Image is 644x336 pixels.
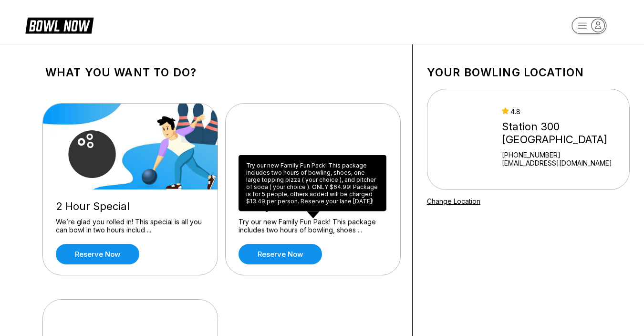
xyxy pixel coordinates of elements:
[239,218,387,234] div: Try our new Family Fun Pack! This package includes two hours of bowling, shoes ...
[56,218,205,234] div: We’re glad you rolled in! This special is all you can bowl in two hours includ ...
[56,200,205,213] div: 2 Hour Special
[502,107,625,115] div: 4.8
[502,120,625,146] div: Station 300 [GEOGRAPHIC_DATA]
[239,155,386,211] div: Try our new Family Fun Pack! This package includes two hours of bowling, shoes, one large topping...
[56,244,139,264] a: Reserve now
[239,244,322,264] a: Reserve now
[502,151,625,159] div: [PHONE_NUMBER]
[427,66,630,79] h1: Your bowling location
[502,159,625,167] a: [EMAIL_ADDRESS][DOMAIN_NAME]
[45,66,398,79] h1: What you want to do?
[226,104,401,189] img: Family Fun Pack
[43,104,218,189] img: 2 Hour Special
[427,197,480,205] a: Change Location
[440,104,493,175] img: Station 300 Gainesville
